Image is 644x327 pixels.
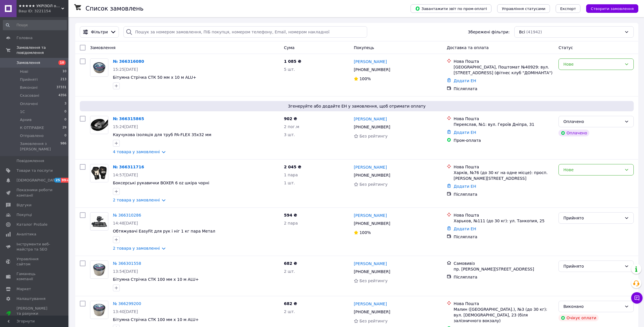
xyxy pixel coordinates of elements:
[560,7,576,11] span: Експорт
[284,213,297,217] span: 594 ₴
[17,60,40,65] span: Замовлення
[82,103,631,109] span: Згенеруйте або додайте ЕН у замовлення, щоб отримати оплату
[359,230,371,235] span: 100%
[359,76,371,81] span: 100%
[91,29,108,35] span: Фільтри
[556,4,581,13] button: Експорт
[354,310,390,314] span: [PHONE_NUMBER]
[454,266,554,272] div: пр. [PERSON_NAME][STREET_ADDRESS]
[454,261,554,266] div: Самовивіз
[19,3,61,9] span: ★★★★★ УКРІЗОЛ оптово-роздрібна компанія
[64,101,66,106] span: 3
[354,125,390,129] span: [PHONE_NUMBER]
[90,116,108,134] a: Фото товару
[359,278,388,283] span: Без рейтингу
[17,212,32,217] span: Покупці
[354,213,387,218] a: [PERSON_NAME]
[411,4,491,13] button: Завантажити звіт по пром-оплаті
[54,178,61,183] span: 25
[113,229,215,233] a: Обтяжувачі EasyFit для рук і ніг 1 кг пара Метал
[56,85,66,90] span: 37331
[20,101,38,106] span: Оплачені
[454,227,476,231] a: Додати ЕН
[17,203,31,208] span: Відгуки
[86,5,143,12] h1: Список замовлень
[113,150,160,154] a: 4 товара у замовленні
[90,212,108,231] a: Фото товару
[454,58,554,64] div: Нова Пошта
[17,178,59,183] span: [DEMOGRAPHIC_DATA]
[454,306,554,324] div: Малин ([GEOGRAPHIC_DATA].), №3 (до 30 кг): вул. [DEMOGRAPHIC_DATA], 23 (біля залізничного вокзалу)
[502,7,545,11] span: Управління статусами
[113,221,138,225] span: 14:48[DATE]
[354,164,387,170] a: [PERSON_NAME]
[284,309,295,314] span: 2 шт.
[354,173,390,177] span: [PHONE_NUMBER]
[580,6,638,11] a: Створити замовлення
[58,60,66,65] span: 10
[90,58,108,77] a: Фото товару
[19,9,68,14] div: Ваш ID: 3221154
[20,117,32,122] span: Архив
[113,124,138,129] span: 15:24[DATE]
[454,164,554,170] div: Нова Пошта
[454,234,554,240] div: Післяплата
[631,292,643,304] button: Чат з покупцем
[17,168,53,173] span: Товари та послуги
[90,261,108,279] a: Фото товару
[284,221,298,225] span: 2 пара
[113,309,138,314] span: 13:40[DATE]
[354,261,387,267] a: [PERSON_NAME]
[113,213,141,217] a: № 366310286
[17,232,36,237] span: Аналітика
[454,274,554,280] div: Післяплата
[359,319,388,323] span: Без рейтингу
[284,116,297,121] span: 902 ₴
[284,132,295,137] span: 3 шт.
[17,257,53,267] span: Управління сайтом
[113,317,199,322] a: Бітумна Стрічка СТК 100 мм х 10 м ALU+
[284,261,297,266] span: 682 ₴
[20,133,44,138] span: Отправлено
[354,301,387,307] a: [PERSON_NAME]
[90,59,108,76] img: Фото товару
[90,116,108,134] img: Фото товару
[113,67,138,72] span: 15:25[DATE]
[454,86,554,92] div: Післяплата
[90,261,108,278] img: Фото товару
[20,93,39,98] span: Скасовані
[284,165,301,169] span: 2 045 ₴
[113,132,211,137] a: Каучукова ізоляція для труб PA-FLEX 35х32 мм
[354,59,387,64] a: [PERSON_NAME]
[90,301,108,319] a: Фото товару
[3,20,67,30] input: Пошук
[62,125,66,130] span: 29
[563,263,622,269] div: Прийнято
[90,164,108,182] img: Фото товару
[17,242,53,252] span: Інструменти веб-майстра та SEO
[468,29,509,35] span: Збережені фільтри:
[20,141,60,152] span: Замовлення з [PERSON_NAME]
[284,269,295,274] span: 2 шт.
[563,303,622,310] div: Виконано
[563,215,622,221] div: Прийнято
[284,67,295,72] span: 5 шт.
[113,75,196,80] a: Бітумна Стрічка СТК 50 мм х 10 м ALU+
[113,173,138,177] span: 14:57[DATE]
[454,218,554,224] div: Харьков, №111 (до 30 кг): ул. Танкопия, 25
[113,59,144,64] a: № 366316080
[62,69,66,74] span: 10
[558,45,573,50] span: Статус
[497,4,550,13] button: Управління статусами
[20,77,38,82] span: Прийняті
[113,181,209,185] a: Боксерські рукавички BOXER 6 oz шкіра чорні
[60,77,66,82] span: 213
[586,4,638,13] button: Створити замовлення
[113,116,144,121] a: № 366315865
[90,164,108,182] a: Фото товару
[61,178,70,183] span: 99+
[17,35,32,41] span: Головна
